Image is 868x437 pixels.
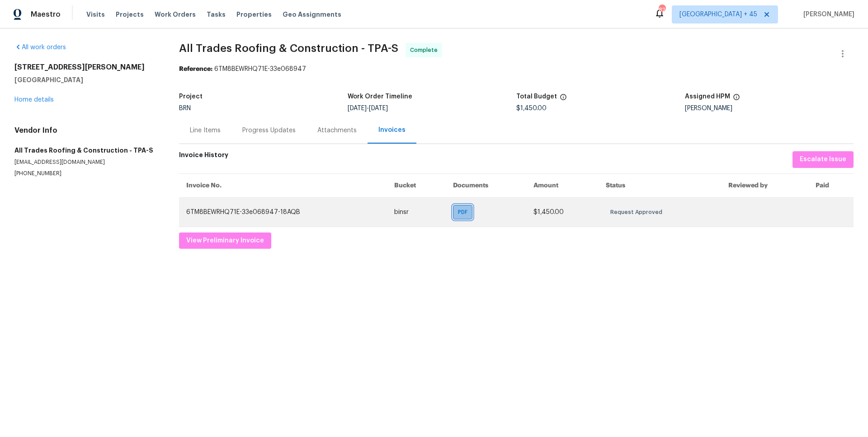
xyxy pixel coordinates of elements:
[14,170,157,177] p: [PHONE_NUMBER]
[679,10,757,19] span: [GEOGRAPHIC_DATA] + 45
[560,93,567,105] span: The total cost of line items that have been proposed by Opendoor. This sum includes line items th...
[533,209,564,215] span: $1,450.00
[800,10,854,19] span: [PERSON_NAME]
[14,97,54,103] a: Home details
[369,105,388,112] span: [DATE]
[526,173,599,197] th: Amount
[14,75,157,84] h5: [GEOGRAPHIC_DATA]
[808,173,854,197] th: Paid
[685,105,854,112] div: [PERSON_NAME]
[14,146,157,155] h5: All Trades Roofing & Construction - TPA-S
[516,105,547,112] span: $1,450.00
[236,10,272,19] span: Properties
[659,5,665,14] div: 826
[446,173,526,197] th: Documents
[179,105,191,112] span: BRN
[283,10,341,19] span: Geo Assignments
[179,232,271,249] button: View Preliminary Invoice
[242,126,296,135] div: Progress Updates
[733,93,740,105] span: The hpm assigned to this work order.
[116,10,144,19] span: Projects
[155,10,196,19] span: Work Orders
[179,93,203,100] h5: Project
[179,65,854,74] div: 6TM8BEWRHQ71E-33e068947
[179,43,398,54] span: All Trades Roofing & Construction - TPA-S
[14,126,157,135] h4: Vendor Info
[86,10,105,19] span: Visits
[685,93,730,100] h5: Assigned HPM
[348,105,367,112] span: [DATE]
[410,46,441,55] span: Complete
[207,11,226,18] span: Tasks
[516,93,557,100] h5: Total Budget
[387,197,446,227] td: binsr
[793,151,854,168] button: Escalate Issue
[14,44,66,51] a: All work orders
[348,93,412,100] h5: Work Order Timeline
[179,173,387,197] th: Invoice No.
[186,235,264,246] span: View Preliminary Invoice
[317,126,357,135] div: Attachments
[348,105,388,112] span: -
[179,197,387,227] td: 6TM8BEWRHQ71E-33e068947-18AQB
[453,205,472,219] div: PDF
[610,208,666,217] span: Request Approved
[378,126,406,135] div: Invoices
[190,126,221,135] div: Line Items
[14,158,157,166] p: [EMAIL_ADDRESS][DOMAIN_NAME]
[387,173,446,197] th: Bucket
[14,63,157,72] h2: [STREET_ADDRESS][PERSON_NAME]
[31,10,61,19] span: Maestro
[458,208,471,217] span: PDF
[800,154,846,165] span: Escalate Issue
[179,66,212,72] b: Reference:
[599,173,721,197] th: Status
[721,173,808,197] th: Reviewed by
[179,151,228,163] h6: Invoice History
